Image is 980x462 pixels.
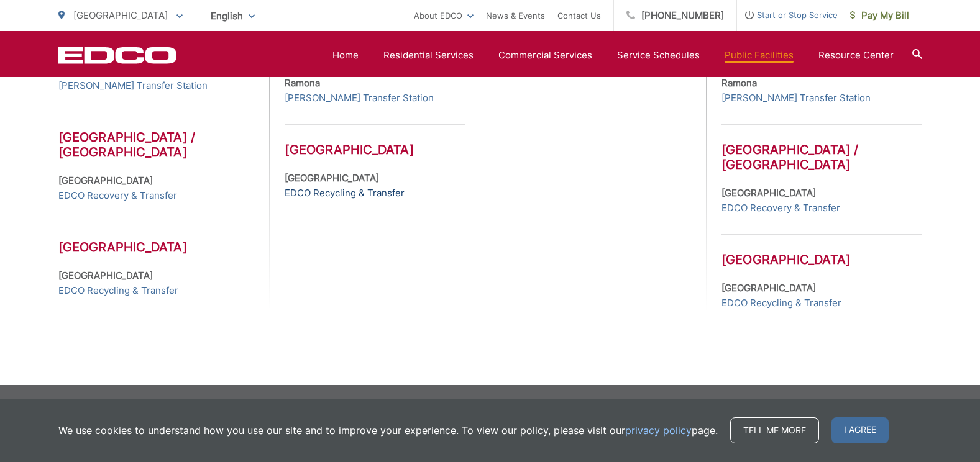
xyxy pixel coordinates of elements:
a: EDCO Recycling & Transfer [285,186,405,201]
a: Residential Services [383,48,474,63]
span: I agree [831,417,889,443]
a: EDCO Recovery & Transfer [721,201,840,215]
h3: [GEOGRAPHIC_DATA] / [GEOGRAPHIC_DATA] [58,112,254,160]
a: [PERSON_NAME] Transfer Station [721,91,871,106]
a: EDCO Recycling & Transfer [58,283,178,298]
strong: [GEOGRAPHIC_DATA] [285,172,379,184]
h3: [GEOGRAPHIC_DATA] [721,234,922,267]
a: privacy policy [625,423,692,438]
strong: [GEOGRAPHIC_DATA] [58,174,153,186]
h3: [GEOGRAPHIC_DATA] [58,222,254,255]
strong: Ramona [721,77,757,89]
a: Commercial Services [498,48,592,63]
p: We use cookies to understand how you use our site and to improve your experience. To view our pol... [58,423,718,438]
a: [PERSON_NAME] Transfer Station [285,91,434,106]
strong: [GEOGRAPHIC_DATA] [721,282,816,294]
a: Contact Us [557,8,601,23]
span: Pay My Bill [850,8,909,23]
a: EDCO Recycling & Transfer [721,296,841,310]
a: EDCD logo. Return to the homepage. [58,47,176,64]
strong: Ramona [285,77,320,89]
a: News & Events [486,8,545,23]
a: About EDCO [414,8,474,23]
a: Service Schedules [617,48,700,63]
span: English [201,5,264,27]
span: [GEOGRAPHIC_DATA] [73,9,168,21]
a: EDCO Recovery & Transfer [58,188,177,203]
a: Tell me more [730,417,819,443]
h3: [GEOGRAPHIC_DATA] [285,124,465,157]
a: Resource Center [818,48,894,63]
strong: [GEOGRAPHIC_DATA] [721,187,816,199]
a: Home [332,48,359,63]
h3: [GEOGRAPHIC_DATA] / [GEOGRAPHIC_DATA] [721,124,922,172]
a: Public Facilities [725,48,794,63]
a: [PERSON_NAME] Transfer Station [58,78,208,93]
strong: [GEOGRAPHIC_DATA] [58,269,153,281]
